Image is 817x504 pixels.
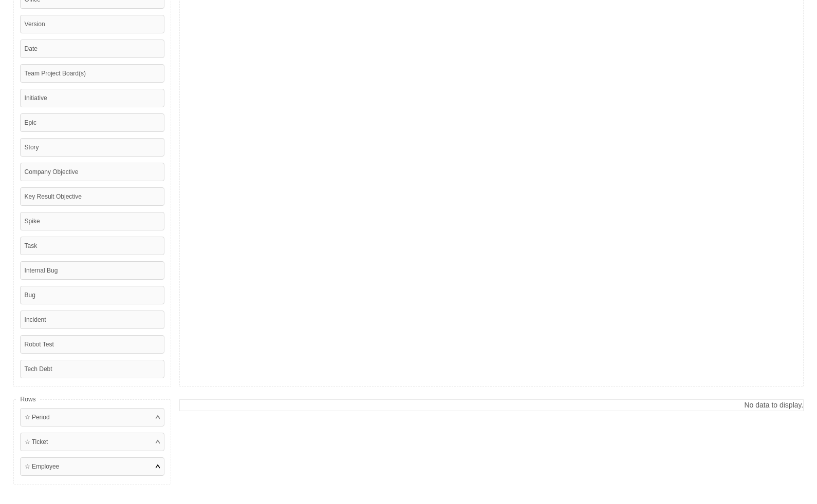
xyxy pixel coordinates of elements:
[20,237,165,255] div: Task
[20,408,165,427] div: ☆ Period
[20,15,165,33] div: Version
[20,64,165,83] div: Team Project Board(s)
[20,138,165,157] div: Story
[20,187,165,206] div: Key Result Objective
[20,360,165,378] div: Tech Debt
[20,212,165,230] div: Spike
[20,311,165,329] div: Incident
[20,261,165,280] div: Internal Bug
[25,413,50,422] div: ☆ Period
[180,400,803,411] div: No data to display.
[20,335,165,354] div: Robot Test
[20,113,165,132] div: Epic
[20,286,165,304] div: Bug
[20,89,165,107] div: Initiative
[20,40,165,58] div: Date
[25,437,48,447] div: ☆ Ticket
[25,462,60,471] div: ☆ Employee
[20,433,165,451] div: ☆ Ticket
[20,163,165,181] div: Company Objective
